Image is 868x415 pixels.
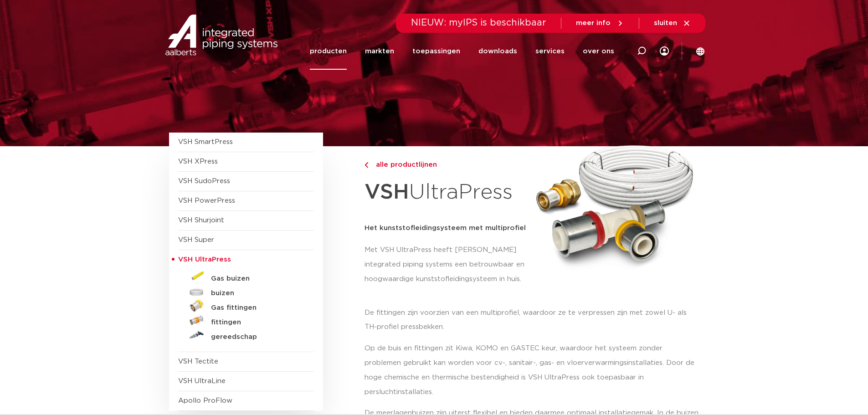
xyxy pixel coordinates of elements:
h5: fittingen [211,318,301,327]
a: Gas fittingen [178,299,314,313]
span: sluiten [654,20,677,26]
a: Gas buizen [178,270,314,284]
span: VSH UltraPress [178,256,231,263]
strong: VSH [365,182,409,203]
span: NIEUW: myIPS is beschikbaar [411,18,546,27]
a: VSH XPress [178,158,218,165]
h5: Gas fittingen [211,304,301,312]
img: chevron-right.svg [365,162,368,168]
a: VSH PowerPress [178,197,235,204]
div: my IPS [660,33,669,70]
a: VSH Super [178,236,214,243]
a: VSH SudoPress [178,178,230,184]
a: VSH SmartPress [178,138,233,145]
a: Apollo ProFlow [178,397,232,404]
a: VSH UltraLine [178,378,226,384]
a: VSH Shurjoint [178,217,224,224]
h1: UltraPress [365,175,529,210]
a: sluiten [654,19,691,27]
span: alle productlijnen [370,161,437,168]
a: services [535,33,565,70]
a: downloads [478,33,517,70]
h5: buizen [211,289,301,297]
h5: gereedschap [211,333,301,341]
a: fittingen [178,313,314,328]
a: markten [365,33,394,70]
a: toepassingen [412,33,460,70]
h5: Het kunststofleidingsysteem met multiprofiel [365,221,529,236]
nav: Menu [310,33,614,70]
a: alle productlijnen [365,159,529,170]
span: meer info [576,20,611,26]
a: producten [310,33,347,70]
h5: Gas buizen [211,275,301,283]
p: Met VSH UltraPress heeft [PERSON_NAME] integrated piping systems een betrouwbaar en hoogwaardige ... [365,243,529,287]
p: De fittingen zijn voorzien van een multiprofiel, waardoor ze te verpressen zijn met zowel U- als ... [365,306,699,335]
a: over ons [583,33,614,70]
a: meer info [576,19,624,27]
a: VSH Tectite [178,358,218,365]
a: buizen [178,284,314,299]
a: gereedschap [178,328,314,343]
p: Op de buis en fittingen zit Kiwa, KOMO en GASTEC keur, waardoor het systeem zonder problemen gebr... [365,341,699,400]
